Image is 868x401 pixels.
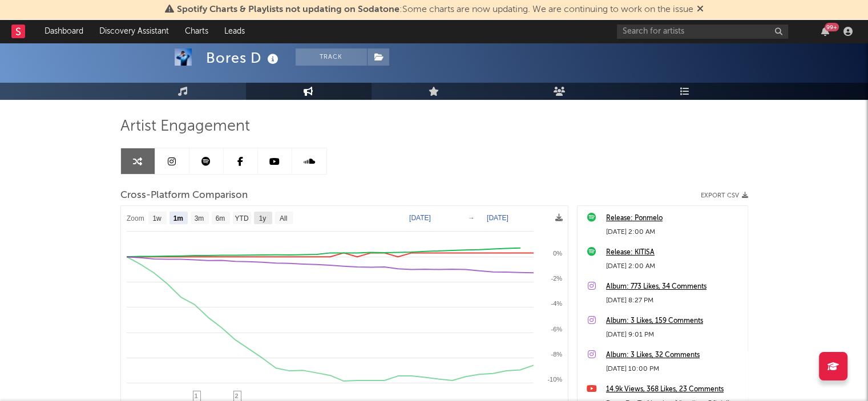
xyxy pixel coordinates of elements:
[259,214,266,222] text: 1y
[606,294,742,307] div: [DATE] 8:27 PM
[120,189,248,202] span: Cross-Platform Comparison
[606,314,742,328] a: Album: 3 Likes, 159 Comments
[606,212,742,225] a: Release: Ponmelo
[206,48,281,67] div: Bores D
[216,20,253,43] a: Leads
[606,362,742,376] div: [DATE] 10:00 PM
[127,214,144,222] text: Zoom
[606,328,742,342] div: [DATE] 9:01 PM
[120,120,250,133] span: Artist Engagement
[825,23,839,31] div: 99 +
[551,300,562,307] text: -4%
[235,214,248,222] text: YTD
[177,5,693,14] span: : Some charts are now updating. We are continuing to work on the issue
[551,351,562,358] text: -8%
[177,5,399,14] span: Spotify Charts & Playlists not updating on Sodatone
[487,214,508,222] text: [DATE]
[551,326,562,333] text: -6%
[547,376,562,383] text: -10%
[701,192,748,199] button: Export CSV
[697,5,704,14] span: Dismiss
[173,214,183,222] text: 1m
[296,48,367,66] button: Track
[152,214,162,222] text: 1w
[551,275,562,282] text: -2%
[617,25,788,39] input: Search for artists
[37,20,91,43] a: Dashboard
[177,20,216,43] a: Charts
[235,392,239,399] span: 2
[553,250,562,257] text: 0%
[194,214,204,222] text: 3m
[195,392,198,399] span: 1
[606,246,742,260] a: Release: KITISA
[279,214,286,222] text: All
[606,225,742,239] div: [DATE] 2:00 AM
[91,20,177,43] a: Discovery Assistant
[606,349,742,362] a: Album: 3 Likes, 32 Comments
[606,280,742,294] a: Album: 773 Likes, 34 Comments
[468,214,475,222] text: →
[215,214,225,222] text: 6m
[606,383,742,396] a: 14.9k Views, 368 Likes, 23 Comments
[409,214,431,222] text: [DATE]
[606,260,742,273] div: [DATE] 2:00 AM
[821,27,829,36] button: 99+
